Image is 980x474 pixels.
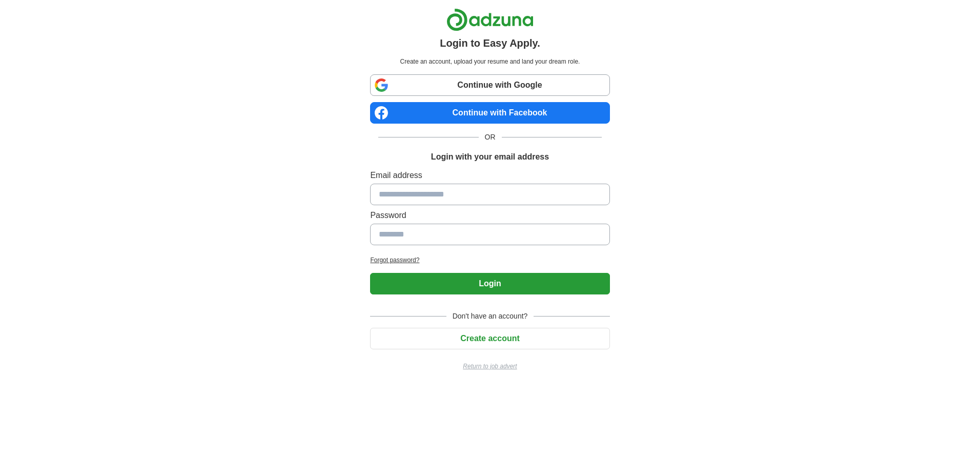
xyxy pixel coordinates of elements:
p: Create an account, upload your resume and land your dream role. [372,57,607,66]
a: Create account [370,334,609,343]
a: Return to job advert [370,362,609,371]
span: Don't have an account? [446,311,534,322]
label: Email address [370,169,609,182]
h1: Login to Easy Apply. [440,35,540,51]
label: Password [370,209,609,222]
a: Continue with Google [370,74,609,96]
h1: Login with your email address [431,151,549,163]
img: Adzuna logo [446,8,534,31]
button: Create account [370,328,609,349]
button: Login [370,273,609,294]
a: Continue with Facebook [370,102,609,124]
a: Forgot password? [370,255,609,265]
span: OR [479,132,502,143]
